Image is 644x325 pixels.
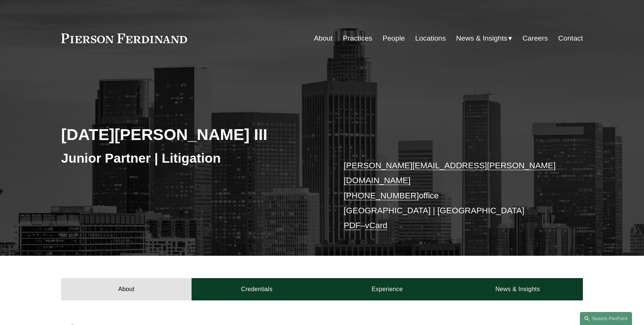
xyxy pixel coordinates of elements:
a: About [61,278,192,300]
a: Experience [322,278,452,300]
a: [PERSON_NAME][EMAIL_ADDRESS][PERSON_NAME][DOMAIN_NAME] [344,161,556,185]
a: folder dropdown [456,31,512,45]
span: News & Insights [456,32,508,45]
a: [PHONE_NUMBER] [344,191,419,200]
a: Practices [343,31,372,45]
a: Locations [415,31,446,45]
p: office [GEOGRAPHIC_DATA] | [GEOGRAPHIC_DATA] – [344,158,561,233]
a: About [314,31,332,45]
a: Careers [523,31,548,45]
a: vCard [365,221,388,230]
a: Search this site [580,312,632,325]
a: PDF [344,221,360,230]
h2: [DATE][PERSON_NAME] III [61,125,322,144]
a: Contact [558,31,583,45]
h3: Junior Partner | Litigation [61,150,322,166]
a: News & Insights [452,278,583,300]
a: People [383,31,405,45]
a: Credentials [192,278,322,300]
